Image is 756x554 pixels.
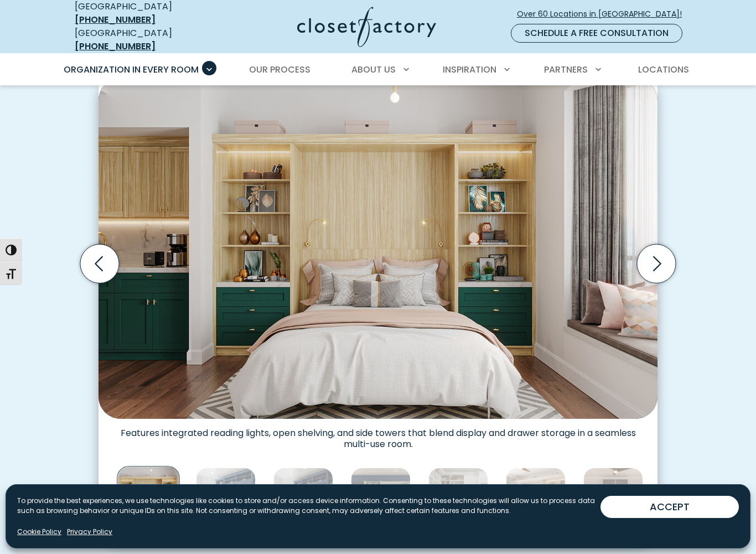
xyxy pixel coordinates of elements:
nav: Primary Menu [56,54,700,85]
img: Elegant cream-toned wall bed with TV display, decorative shelving, and frosted glass cabinet doors [506,468,566,527]
span: About Us [351,63,396,76]
span: Locations [638,63,689,76]
img: Contemporary two-tone wall bed in dark espresso and light ash, surrounded by integrated media cab... [583,468,643,527]
button: Next slide [633,240,680,288]
button: ACCEPT [600,496,739,518]
a: Over 60 Locations in [GEOGRAPHIC_DATA]! [516,4,691,24]
a: [PHONE_NUMBER] [75,13,156,26]
img: Light wood wall bed open with custom green side drawers and open bookshelves [99,78,657,419]
span: Partners [544,63,588,76]
a: [PHONE_NUMBER] [75,40,156,53]
span: Inspiration [443,63,496,76]
a: Schedule a Free Consultation [511,24,682,43]
button: Previous slide [76,240,123,288]
div: [GEOGRAPHIC_DATA] [75,27,210,53]
img: Light wood wall bed open with custom green side drawers and open bookshelves [117,466,179,529]
img: Wall bed with integrated work station, goose neck lighting, LED hanging rods, and dual-tone cabin... [351,468,411,527]
img: Navy blue built-in wall bed with surrounding bookcases and upper storage [273,468,333,527]
span: Our Process [249,63,310,76]
span: Over 60 Locations in [GEOGRAPHIC_DATA]! [517,8,691,20]
a: Cookie Policy [17,527,61,537]
img: Custom wall bed cabinetry in navy blue with built-in bookshelves and concealed bed [196,468,256,527]
a: Privacy Policy [67,527,112,537]
img: Closet Factory Logo [297,7,436,47]
span: Organization in Every Room [64,63,199,76]
img: Wall bed built into shaker cabinetry in office, includes crown molding and goose neck lighting. [428,468,488,527]
p: To provide the best experiences, we use technologies like cookies to store and/or access device i... [17,496,600,516]
figcaption: Features integrated reading lights, open shelving, and side towers that blend display and drawer ... [99,419,657,450]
